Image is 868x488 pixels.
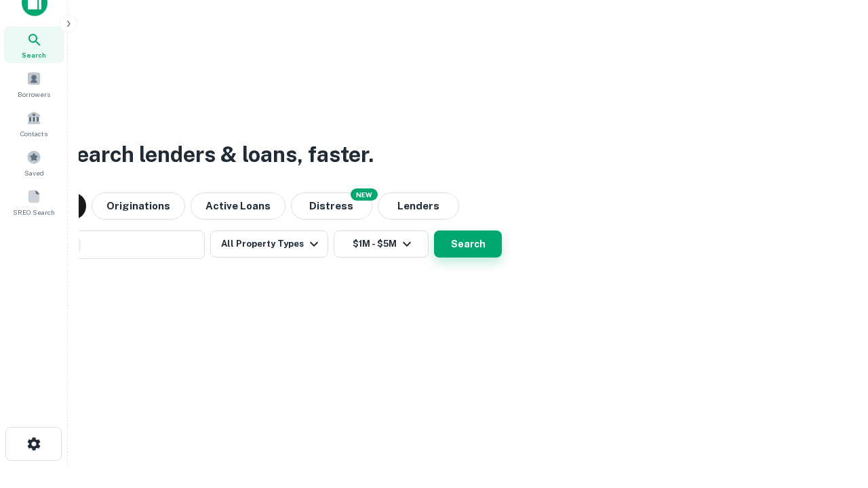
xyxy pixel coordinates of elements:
a: Saved [4,144,64,181]
h3: Search lenders & loans, faster. [62,138,374,171]
span: Search [22,49,46,60]
button: $1M - $5M [334,230,429,258]
span: SREO Search [13,207,55,218]
span: Contacts [20,128,47,139]
button: Active Loans [191,192,285,220]
span: Saved [24,167,44,178]
button: Search [434,230,502,258]
a: Borrowers [4,66,64,102]
iframe: Chat Widget [800,380,868,445]
a: Contacts [4,105,64,142]
a: SREO Search [4,184,64,220]
button: Search distressed loans with lien and other non-mortgage details. [291,192,372,220]
span: Borrowers [18,89,50,100]
button: Lenders [378,192,459,220]
button: All Property Types [210,230,328,258]
div: NEW [351,188,378,201]
button: Originations [92,192,185,220]
a: Search [4,26,64,63]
